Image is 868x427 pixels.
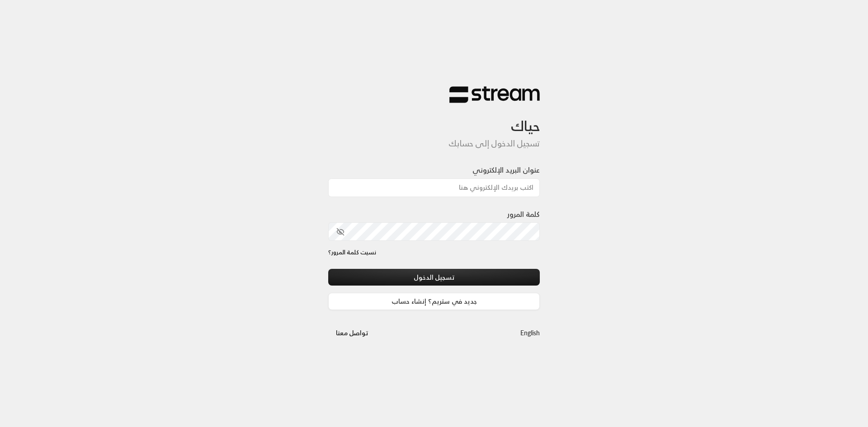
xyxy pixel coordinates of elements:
button: تواصل معنا [328,324,376,341]
a: English [520,324,540,341]
button: toggle password visibility [333,224,348,239]
label: عنوان البريد الإلكتروني [472,164,540,175]
label: كلمة المرور [507,209,540,220]
button: تسجيل الدخول [328,269,540,286]
a: جديد في ستريم؟ إنشاء حساب [328,293,540,310]
a: نسيت كلمة المرور؟ [328,248,376,257]
img: Stream Logo [449,86,540,103]
input: اكتب بريدك الإلكتروني هنا [328,178,540,197]
a: تواصل معنا [328,327,376,338]
h3: حياك [328,103,540,135]
h5: تسجيل الدخول إلى حسابك [328,139,540,149]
